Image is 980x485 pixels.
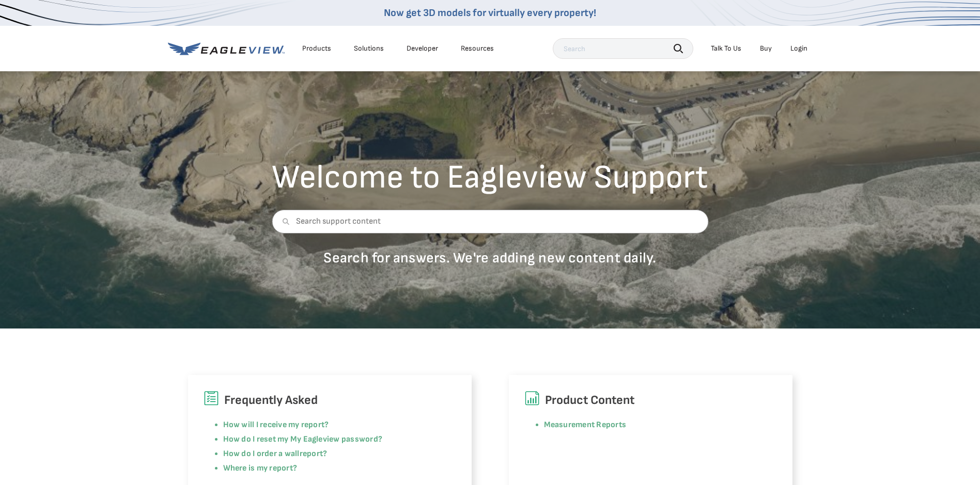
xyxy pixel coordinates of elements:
a: ? [323,449,327,459]
div: Resources [461,44,494,53]
a: Measurement Reports [544,420,627,430]
div: Products [302,44,331,53]
a: How do I order a wall [223,449,300,459]
h6: Frequently Asked [204,390,456,410]
p: Search for answers. We're adding new content daily. [272,249,708,267]
input: Search [553,38,693,59]
a: Now get 3D models for virtually every property! [384,7,596,19]
a: Where is my report? [223,463,298,473]
h6: Product Content [524,390,777,410]
a: report [300,449,323,459]
input: Search support content [272,210,708,233]
div: Solutions [354,44,384,53]
h2: Welcome to Eagleview Support [272,161,708,194]
a: How do I reset my My Eagleview password? [223,434,383,444]
a: How will I receive my report? [223,420,329,430]
div: Login [790,44,807,53]
div: Talk To Us [711,44,741,53]
a: Developer [407,44,438,53]
a: Buy [760,44,772,53]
